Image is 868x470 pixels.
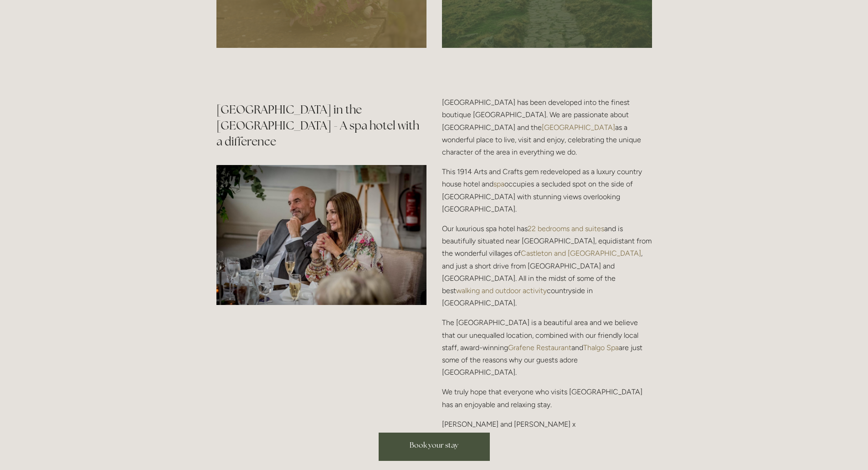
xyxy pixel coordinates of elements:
[410,440,458,450] span: Book your stay
[216,165,426,305] img: Couple during a Dinner at Losehill Restaurant
[456,286,547,295] a: walking and outdoor activity
[583,343,619,352] a: Thalgo Spa
[442,386,652,410] p: We truly hope that everyone who visits [GEOGRAPHIC_DATA] has an enjoyable and relaxing stay.
[442,96,652,158] p: [GEOGRAPHIC_DATA] has been developed into the finest boutique [GEOGRAPHIC_DATA]. We are passionat...
[442,316,652,378] p: The [GEOGRAPHIC_DATA] is a beautiful area and we believe that our unequalled location, combined w...
[442,222,652,309] p: Our luxurious spa hotel has and is beautifully situated near [GEOGRAPHIC_DATA], equidistant from ...
[216,102,426,150] h2: [GEOGRAPHIC_DATA] in the [GEOGRAPHIC_DATA] - A spa hotel with a difference
[442,165,652,215] p: This 1914 Arts and Crafts gem redeveloped as a luxury country house hotel and occupies a secluded...
[379,433,490,461] a: Book your stay
[442,418,652,430] p: [PERSON_NAME] and [PERSON_NAME] x
[542,123,615,132] a: [GEOGRAPHIC_DATA]
[508,343,571,352] a: Grafene Restaurant
[521,249,641,258] a: Castleton and [GEOGRAPHIC_DATA]
[493,180,504,188] a: spa
[528,224,604,233] a: 22 bedrooms and suites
